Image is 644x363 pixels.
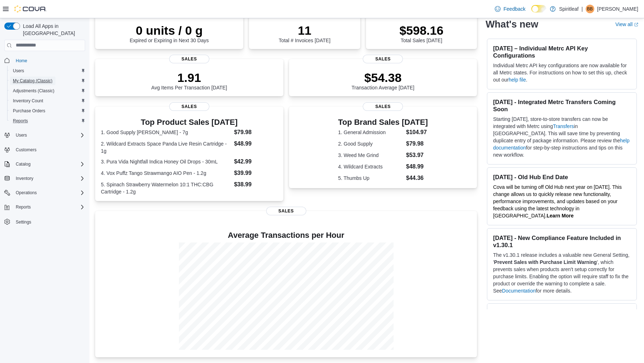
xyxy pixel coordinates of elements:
span: Cova will be turning off Old Hub next year on [DATE]. This change allows us to quickly release ne... [493,184,622,219]
dd: $104.97 [406,128,428,137]
span: Reports [13,118,28,124]
p: 0 units / 0 g [130,23,209,38]
dt: 5. Thumbs Up [338,175,403,182]
div: Avg Items Per Transaction [DATE] [151,70,227,90]
a: Users [10,67,27,75]
span: Purchase Orders [10,107,85,115]
span: Inventory Count [13,98,43,104]
button: Reports [1,202,88,212]
span: Purchase Orders [13,108,45,114]
svg: External link [634,23,638,27]
a: Adjustments (Classic) [10,87,57,95]
span: Users [16,132,27,138]
span: Settings [16,219,31,225]
span: Catalog [13,160,85,168]
span: Sales [266,207,306,215]
span: Load All Apps in [GEOGRAPHIC_DATA] [20,23,85,37]
a: View allExternal link [615,21,638,27]
dd: $48.99 [234,139,277,148]
span: Sales [169,55,209,63]
dt: 4. Vox Puffz Tango Strawmango AIO Pen - 1.2g [101,170,231,177]
span: BB [587,5,593,13]
button: Inventory [13,174,36,183]
button: Catalog [13,160,33,168]
div: Expired or Expiring in Next 30 Days [130,23,209,43]
span: Home [16,58,27,64]
button: Catalog [1,159,88,169]
div: Transaction Average [DATE] [352,70,415,90]
dd: $39.99 [234,169,277,177]
span: Inventory [16,176,33,181]
h3: [DATE] - Integrated Metrc Transfers Coming Soon [493,98,631,113]
a: help file [509,77,526,83]
button: Inventory Count [7,96,88,106]
dd: $42.99 [234,157,277,166]
h3: Top Product Sales [DATE] [101,118,278,127]
button: Customers [1,144,88,155]
span: Sales [363,55,403,63]
strong: Prevent Sales with Purchase Limit Warning [494,259,597,265]
a: Customers [13,146,39,154]
span: Adjustments (Classic) [10,87,85,95]
div: Total # Invoices [DATE] [279,23,330,43]
p: $598.16 [399,23,443,38]
button: Settings [1,216,88,227]
a: My Catalog (Classic) [10,77,55,85]
p: 11 [279,23,330,38]
a: Learn More [547,213,574,219]
a: Inventory Count [10,97,46,105]
dd: $48.99 [406,162,428,171]
span: Sales [169,102,209,111]
button: Users [13,131,30,139]
span: Operations [16,190,37,196]
dd: $79.98 [234,128,277,137]
dt: 4. Wildcard Extracts [338,163,403,170]
span: Sales [363,102,403,111]
button: Inventory [1,173,88,183]
span: Operations [13,188,85,197]
button: Reports [13,203,34,211]
button: Adjustments (Classic) [7,86,88,96]
span: Dark Mode [531,13,532,13]
p: The v1.30.1 release includes a valuable new General Setting, ' ', which prevents sales when produ... [493,251,631,294]
span: Catalog [16,161,30,167]
span: Reports [16,204,31,210]
span: Reports [13,203,85,211]
p: Starting [DATE], store-to-store transfers can now be integrated with Metrc using in [GEOGRAPHIC_D... [493,116,631,158]
span: My Catalog (Classic) [10,77,85,85]
div: Total Sales [DATE] [399,23,443,43]
a: Feedback [492,2,528,16]
dd: $38.99 [234,180,277,189]
span: Users [10,67,85,75]
p: $54.38 [352,70,415,85]
span: Inventory Count [10,97,85,105]
span: Users [13,131,85,139]
h3: Top Brand Sales [DATE] [338,118,428,127]
span: Users [13,68,24,74]
p: | [581,5,583,13]
h3: [DATE] – Individual Metrc API Key Configurations [493,45,631,59]
a: Documentation [502,288,536,294]
dt: 2. Good Supply [338,140,403,147]
span: Settings [13,217,85,226]
h2: What's new [486,19,538,30]
dt: 1. General Admission [338,129,403,136]
h3: [DATE] - New Compliance Feature Included in v1.30.1 [493,234,631,249]
dt: 5. Spinach Strawberry Watermelon 10:1 THC:CBG Cartridge - 1.2g [101,181,231,195]
p: [PERSON_NAME] [597,5,638,13]
input: Dark Mode [531,5,546,13]
dd: $53.97 [406,151,428,160]
span: Customers [13,145,85,154]
a: Reports [10,117,31,125]
button: Users [7,66,88,76]
a: Home [13,57,30,65]
dd: $44.36 [406,174,428,182]
button: Home [1,55,88,66]
h4: Average Transactions per Hour [101,231,471,240]
span: My Catalog (Classic) [13,78,53,84]
div: Bobby B [586,5,594,13]
dt: 3. Weed Me Grind [338,152,403,159]
dd: $79.98 [406,139,428,148]
span: Inventory [13,174,85,183]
